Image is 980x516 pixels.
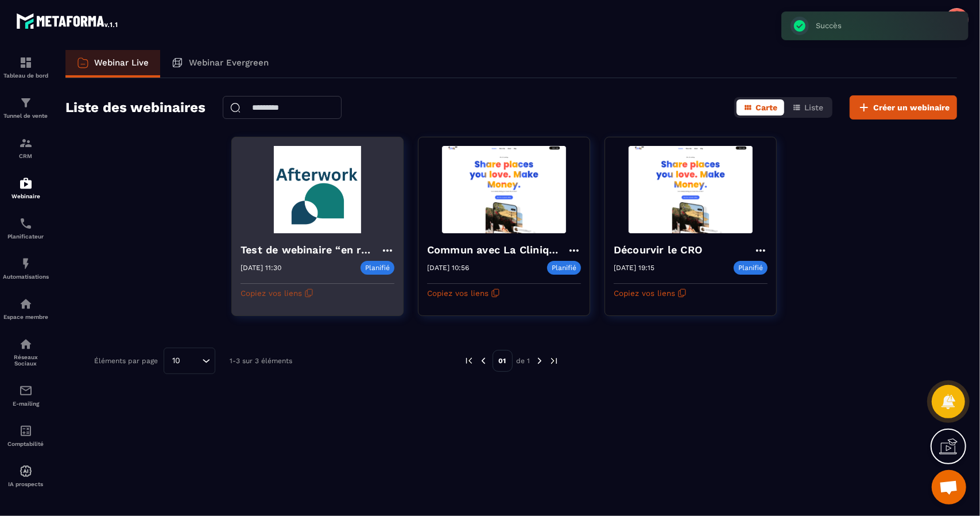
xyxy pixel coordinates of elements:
a: social-networksocial-networkRéseaux Sociaux [3,329,49,375]
span: 10 [168,355,184,367]
button: Créer un webinaire [850,95,957,120]
a: formationformationTunnel de vente [3,87,49,128]
input: Search for option [184,355,199,367]
p: [DATE] 11:30 [241,264,281,272]
img: webinar-background [614,146,768,233]
img: automations [19,176,33,190]
img: accountant [19,424,33,438]
p: 01 [493,350,513,372]
img: social-network [19,337,33,351]
p: Webinaire [3,193,49,199]
p: Planifié [734,261,768,275]
p: Éléments par page [94,357,158,365]
p: IA prospects [3,481,49,487]
img: formation [19,96,33,110]
p: Espace membre [3,314,49,320]
p: Planifié [361,261,394,275]
img: prev [464,356,474,366]
button: Copiez vos liens [614,284,687,302]
span: Créer un webinaire [873,102,950,113]
h4: Commun avec La Clinique des marques [427,242,567,258]
p: de 1 [517,356,530,365]
p: [DATE] 19:15 [614,264,654,272]
img: next [549,356,559,366]
p: 1-3 sur 3 éléments [230,357,292,365]
p: Webinar Live [94,57,149,68]
img: logo [16,10,119,31]
button: Copiez vos liens [427,284,500,302]
img: automations [19,297,33,311]
p: Réseaux Sociaux [3,354,49,367]
img: automations [19,464,33,478]
div: Search for option [164,348,215,374]
a: automationsautomationsEspace membre [3,288,49,329]
img: next [534,356,545,366]
img: webinar-background [427,146,581,233]
a: formationformationCRM [3,128,49,168]
p: [DATE] 10:56 [427,264,469,272]
img: prev [478,356,489,366]
img: formation [19,136,33,150]
p: CRM [3,153,49,159]
h4: Décourvir le CRO [614,242,708,258]
a: automationsautomationsAutomatisations [3,248,49,288]
span: Liste [804,103,823,112]
p: Comptabilité [3,441,49,447]
p: Planificateur [3,233,49,240]
p: Tableau de bord [3,72,49,79]
button: Copiez vos liens [241,284,313,302]
a: automationsautomationsWebinaire [3,168,49,208]
p: Webinar Evergreen [189,57,269,68]
a: schedulerschedulerPlanificateur [3,208,49,248]
a: Ouvrir le chat [932,470,966,505]
img: webinar-background [241,146,394,233]
img: email [19,384,33,398]
button: Liste [785,99,830,115]
a: Webinar Live [65,50,160,78]
img: scheduler [19,217,33,230]
img: automations [19,257,33,271]
p: Tunnel de vente [3,113,49,119]
img: formation [19,56,33,70]
h4: Test de webinaire “en réel” [241,242,381,258]
p: Automatisations [3,274,49,280]
p: E-mailing [3,401,49,407]
h2: Liste des webinaires [65,96,206,119]
button: Carte [737,99,784,115]
span: Carte [756,103,777,112]
a: formationformationTableau de bord [3,47,49,87]
p: Planifié [547,261,581,275]
a: emailemailE-mailing [3,375,49,415]
a: accountantaccountantComptabilité [3,415,49,456]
